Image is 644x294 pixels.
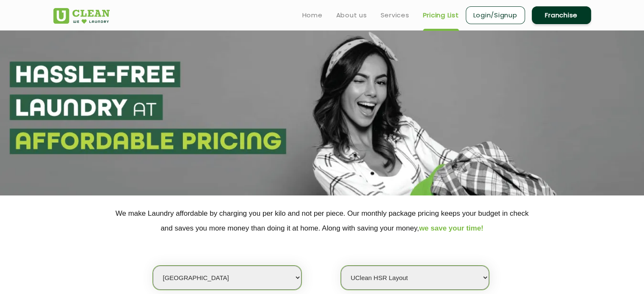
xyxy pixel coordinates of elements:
[336,10,367,20] a: About us
[302,10,323,20] a: Home
[53,8,110,24] img: UClean Laundry and Dry Cleaning
[419,224,484,232] span: we save your time!
[423,10,459,20] a: Pricing List
[532,6,591,24] a: Franchise
[381,10,409,20] a: Services
[466,6,525,24] a: Login/Signup
[53,206,591,236] p: We make Laundry affordable by charging you per kilo and not per piece. Our monthly package pricin...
